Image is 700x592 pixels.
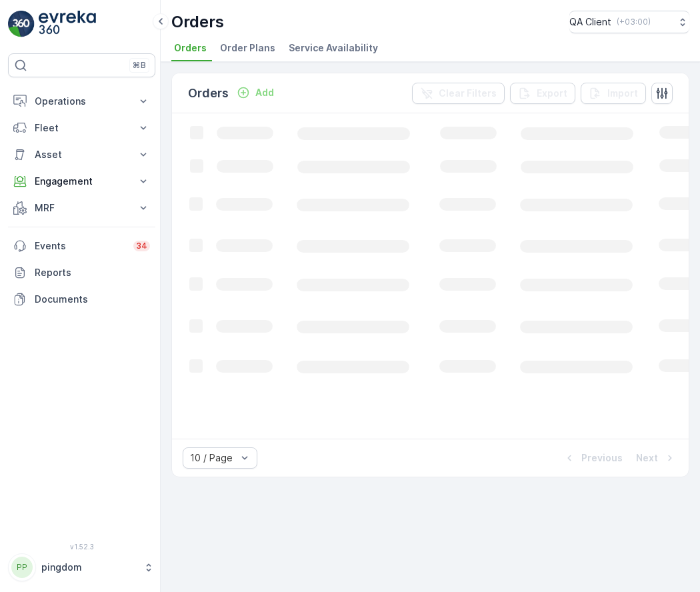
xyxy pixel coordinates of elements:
[607,87,638,100] p: Import
[8,259,155,286] a: Reports
[8,195,155,221] button: MRF
[537,87,567,100] p: Export
[35,175,129,188] p: Engagement
[171,11,224,33] p: Orders
[8,115,155,141] button: Fleet
[8,233,155,259] a: Events34
[8,553,155,581] button: PPpingdom
[8,286,155,313] a: Documents
[569,15,611,29] p: QA Client
[133,60,146,71] p: ⌘B
[136,241,147,251] p: 34
[8,543,155,551] span: v 1.52.3
[510,83,575,104] button: Export
[581,83,646,104] button: Import
[635,450,678,466] button: Next
[8,11,35,37] img: logo
[35,95,129,108] p: Operations
[561,450,624,466] button: Previous
[35,201,129,215] p: MRF
[188,84,229,103] p: Orders
[255,86,274,99] p: Add
[220,41,275,55] span: Order Plans
[35,293,150,306] p: Documents
[289,41,378,55] span: Service Availability
[174,41,207,55] span: Orders
[439,87,497,100] p: Clear Filters
[412,83,505,104] button: Clear Filters
[569,11,689,33] button: QA Client(+03:00)
[8,141,155,168] button: Asset
[35,148,129,161] p: Asset
[11,557,33,578] div: PP
[231,85,279,101] button: Add
[636,451,658,465] p: Next
[8,88,155,115] button: Operations
[8,168,155,195] button: Engagement
[41,561,137,574] p: pingdom
[617,17,651,27] p: ( +03:00 )
[35,266,150,279] p: Reports
[35,239,125,253] p: Events
[581,451,623,465] p: Previous
[39,11,96,37] img: logo_light-DOdMpM7g.png
[35,121,129,135] p: Fleet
